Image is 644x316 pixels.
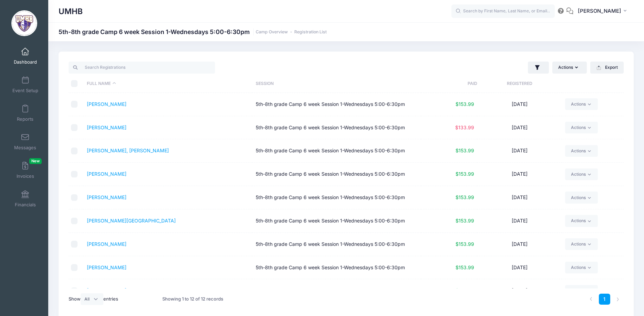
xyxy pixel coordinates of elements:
span: $153.99 [456,218,474,224]
td: [DATE] [477,139,562,163]
a: Camp Overview [256,30,288,35]
span: $153.99 [456,241,474,247]
td: 5th-8th grade Camp 6 week Session 1-Wednesdays 5:00-6:30pm [252,93,421,116]
th: Session: activate to sort column ascending [252,75,421,93]
input: Search by First Name, Last Name, or Email... [451,4,555,18]
h1: UMHB [59,3,83,19]
a: 1 [599,294,610,305]
span: Reports [17,116,33,122]
td: [DATE] [477,279,562,303]
h1: 5th-8th grade Camp 6 week Session 1-Wednesdays 5:00-6:30pm [59,28,327,35]
span: Dashboard [14,59,37,65]
button: [PERSON_NAME] [573,3,634,19]
span: $153.99 [456,171,474,177]
div: Showing 1 to 12 of 12 records [162,291,223,307]
a: Messages [9,130,42,154]
td: [DATE] [477,233,562,256]
a: Actions [565,262,598,273]
th: Paid: activate to sort column ascending [421,75,477,93]
a: [PERSON_NAME][GEOGRAPHIC_DATA] [87,218,176,224]
a: Actions [565,145,598,157]
span: Invoices [17,173,34,179]
td: 5th-8th grade Camp 6 week Session 1-Wednesdays 5:00-6:30pm [252,256,421,280]
td: [DATE] [477,163,562,186]
a: InvoicesNew [9,158,42,182]
a: [PERSON_NAME], [PERSON_NAME] [87,148,169,153]
td: [DATE] [477,186,562,209]
label: Show entries [69,293,118,305]
a: [PERSON_NAME] [87,171,126,177]
a: [PERSON_NAME] [87,101,126,107]
span: $153.99 [456,101,474,107]
a: Dashboard [9,44,42,68]
td: 5th-8th grade Camp 6 week Session 1-Wednesdays 5:00-6:30pm [252,139,421,163]
th: Registered: activate to sort column ascending [477,75,562,93]
img: UMHB [11,10,37,36]
a: Actions [565,122,598,133]
a: [PERSON_NAME] [87,264,126,270]
a: Actions [565,215,598,227]
td: 5th-8th grade Camp 6 week Session 1-Wednesdays 5:00-6:30pm [252,116,421,140]
span: [PERSON_NAME] [578,7,621,15]
span: $153.99 [456,264,474,270]
td: 5th-8th grade Camp 6 week Session 1-Wednesdays 5:00-6:30pm [252,279,421,303]
td: 5th-8th grade Camp 6 week Session 1-Wednesdays 5:00-6:30pm [252,233,421,256]
span: Event Setup [12,88,38,94]
td: [DATE] [477,209,562,233]
a: Event Setup [9,73,42,97]
button: Export [590,62,624,73]
a: Registration List [294,30,327,35]
a: [PERSON_NAME] [87,241,126,247]
a: [PERSON_NAME] [87,287,126,293]
td: 5th-8th grade Camp 6 week Session 1-Wednesdays 5:00-6:30pm [252,209,421,233]
a: Actions [565,192,598,203]
a: Actions [565,238,598,250]
span: $133.99 [455,124,474,130]
td: 5th-8th grade Camp 6 week Session 1-Wednesdays 5:00-6:30pm [252,186,421,209]
input: Search Registrations [69,62,215,73]
span: New [29,158,42,164]
td: [DATE] [477,116,562,140]
td: [DATE] [477,256,562,280]
a: Actions [565,168,598,180]
a: Actions [565,285,598,297]
a: Financials [9,187,42,211]
a: Actions [565,98,598,110]
span: Financials [15,202,36,208]
a: Reports [9,101,42,125]
a: [PERSON_NAME] [87,124,126,130]
th: Full Name: activate to sort column descending [83,75,252,93]
select: Showentries [81,293,103,305]
td: [DATE] [477,93,562,116]
span: $153.99 [456,287,474,293]
a: [PERSON_NAME] [87,194,126,200]
td: 5th-8th grade Camp 6 week Session 1-Wednesdays 5:00-6:30pm [252,163,421,186]
button: Actions [552,62,587,73]
span: $153.99 [456,194,474,200]
span: Messages [14,145,36,151]
span: $153.99 [456,148,474,153]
